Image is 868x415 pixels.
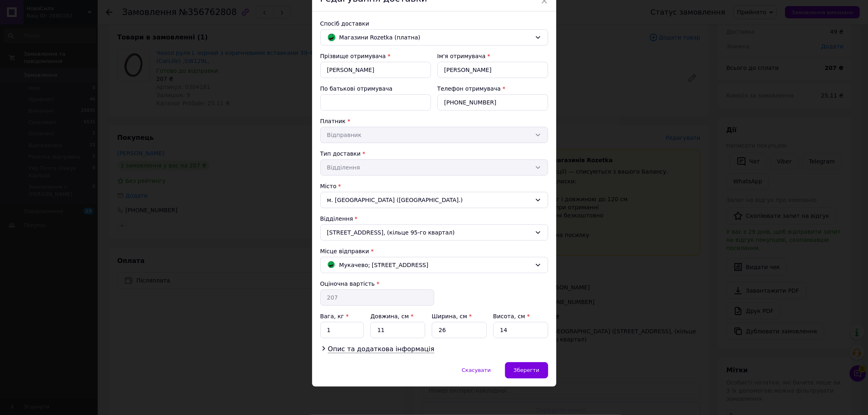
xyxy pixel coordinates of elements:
[320,150,548,158] div: Тип доставки
[328,345,435,353] span: Опис та додаткова інформація
[320,117,548,125] div: Платник
[320,20,548,28] div: Спосіб доставки
[320,280,375,287] label: Оціночна вартість
[493,313,530,319] label: Висота, см
[437,53,486,59] label: Ім'я отримувача
[437,94,548,111] input: +380
[320,247,548,255] div: Місце відправки
[320,53,386,59] label: Прізвище отримувача
[339,33,531,42] span: Магазини Rozetka (платна)
[514,367,539,373] span: Зберегти
[320,313,349,319] label: Вага, кг
[320,215,548,223] div: Відділення
[432,313,472,319] label: Ширина, см
[437,85,501,92] label: Телефон отримувача
[320,192,548,208] div: м. [GEOGRAPHIC_DATA] ([GEOGRAPHIC_DATA].)
[370,313,413,319] label: Довжина, см
[320,85,393,92] label: По батькові отримувача
[339,261,429,269] span: Мукачево; [STREET_ADDRESS]
[320,224,548,241] div: [STREET_ADDRESS], (кільце 95-го квартал)
[320,182,548,190] div: Місто
[462,367,491,373] span: Скасувати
